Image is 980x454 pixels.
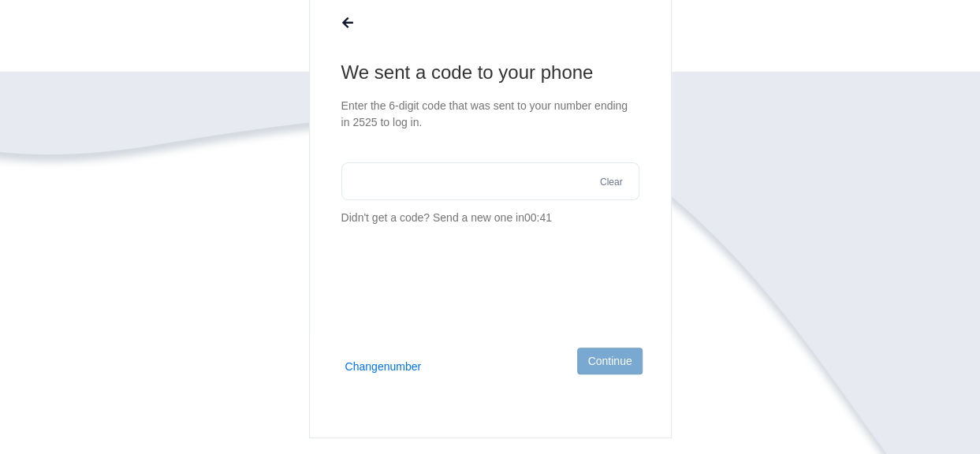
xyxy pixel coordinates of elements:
button: Clear [595,175,628,190]
h1: We sent a code to your phone [341,60,639,85]
button: Changenumber [345,359,422,374]
span: Send a new one in 00:41 [433,211,552,224]
button: Continue [577,348,642,374]
p: Didn't get a code? [341,210,639,226]
p: Enter the 6-digit code that was sent to your number ending in 2525 to log in. [341,98,639,131]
